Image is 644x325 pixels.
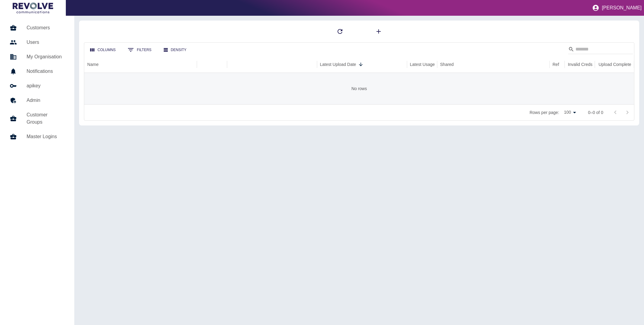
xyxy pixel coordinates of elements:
[5,50,69,64] a: My Organisation
[27,133,65,140] h5: Master Logins
[598,62,631,67] div: Upload Complete
[562,108,578,117] div: 100
[87,62,98,67] div: Name
[27,68,65,75] h5: Notifications
[568,44,633,55] div: Search
[85,44,120,56] button: Select columns
[5,108,69,129] a: Customer Groups
[27,39,65,46] h5: Users
[5,93,69,108] a: Admin
[84,73,634,104] div: No rows
[27,111,65,126] h5: Customer Groups
[320,62,356,67] div: Latest Upload Date
[13,2,53,13] img: Logo
[530,109,559,115] p: Rows per page:
[602,5,642,11] p: [PERSON_NAME]
[568,62,593,67] div: Invalid Creds
[410,62,435,67] div: Latest Usage
[27,82,65,89] h5: apikey
[357,60,365,69] button: Sort
[553,62,559,67] div: Ref
[5,35,69,50] a: Users
[588,109,603,115] p: 0–0 of 0
[27,24,65,31] h5: Customers
[5,21,69,35] a: Customers
[27,97,65,104] h5: Admin
[159,44,191,56] button: Density
[5,64,69,79] a: Notifications
[27,53,65,60] h5: My Organisation
[123,44,156,56] button: Show filters
[5,129,69,144] a: Master Logins
[440,62,454,67] div: Shared
[5,79,69,93] a: apikey
[590,2,644,14] button: [PERSON_NAME]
